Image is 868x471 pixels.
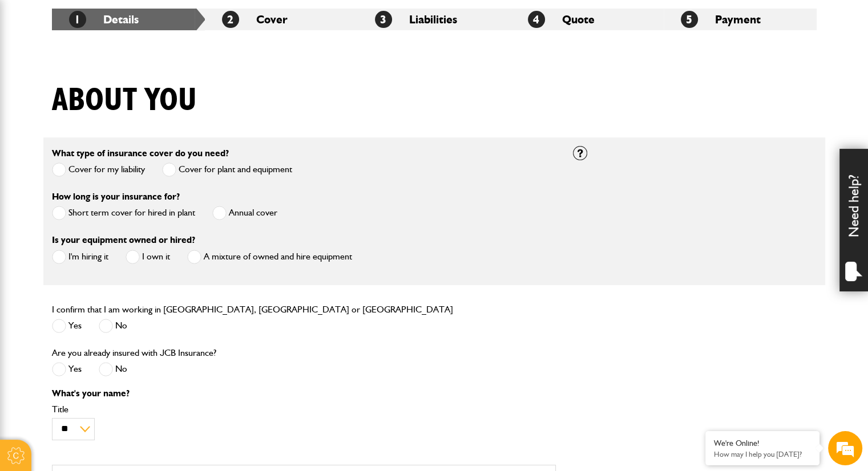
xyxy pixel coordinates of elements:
[19,63,48,79] img: d_20077148190_company_1631870298795_20077148190
[205,9,358,30] li: Cover
[15,139,208,164] input: Enter your email address
[714,438,811,448] div: We're Online!
[162,163,292,177] label: Cover for plant and equipment
[15,105,208,131] input: Enter your last name
[681,11,698,28] span: 5
[52,250,108,264] label: I'm hiring it
[52,163,145,177] label: Cover for my liability
[15,206,208,342] textarea: Type your message and hit 'Enter'
[187,250,352,264] label: A mixture of owned and hire equipment
[15,173,208,198] input: Enter your phone number
[52,319,82,333] label: Yes
[528,11,545,28] span: 4
[222,11,239,28] span: 2
[126,250,170,264] label: I own it
[714,450,811,458] p: How may I help you today?
[99,362,127,376] label: No
[52,305,453,314] label: I confirm that I am working in [GEOGRAPHIC_DATA], [GEOGRAPHIC_DATA] or [GEOGRAPHIC_DATA]
[99,319,127,333] label: No
[358,9,511,30] li: Liabilities
[69,11,86,28] span: 1
[59,64,192,79] div: Chat with us now
[839,149,868,291] div: Need help?
[52,192,180,201] label: How long is your insurance for?
[52,206,195,220] label: Short term cover for hired in plant
[52,82,197,120] h1: About you
[212,206,277,220] label: Annual cover
[187,6,215,33] div: Minimize live chat window
[511,9,664,30] li: Quote
[52,389,556,398] p: What's your name?
[52,362,82,376] label: Yes
[155,351,207,367] em: Start Chat
[375,11,392,28] span: 3
[52,149,229,158] label: What type of insurance cover do you need?
[52,235,195,245] label: Is your equipment owned or hired?
[52,9,205,30] li: Details
[52,348,216,358] label: Are you already insured with JCB Insurance?
[52,405,556,414] label: Title
[664,9,817,30] li: Payment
